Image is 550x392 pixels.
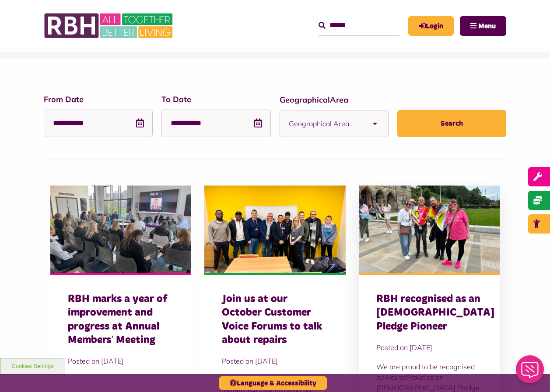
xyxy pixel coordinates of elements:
[161,93,270,105] label: To Date
[280,94,389,106] label: GeographicalArea
[219,376,327,390] button: Language & Accessibility
[397,110,506,137] button: Search
[359,186,500,273] img: RBH customers and colleagues at the Rochdale Pride event outside the town hall
[376,292,482,334] h3: RBH recognised as an [DEMOGRAPHIC_DATA] Pledge Pioneer
[68,356,174,366] span: Posted on [DATE]
[204,186,345,273] img: Group photo of customers and colleagues at the Lighthouse Project
[408,16,454,36] a: MyRBH
[161,110,270,137] input: Text field
[222,292,328,347] h3: Join us at our October Customer Voice Forums to talk about repairs
[478,23,496,30] span: Menu
[376,342,482,353] span: Posted on [DATE]
[44,110,153,137] input: Text field
[68,292,174,347] h3: RBH marks a year of improvement and progress at Annual Members’ Meeting
[511,353,550,392] iframe: Netcall Web Assistant for live chat
[44,93,153,105] label: From Date
[44,9,175,43] img: RBH
[319,16,399,35] input: Search
[460,16,506,36] button: Navigation
[50,186,191,273] img: Board Meeting
[289,110,362,137] span: Geographical Area..
[222,356,328,366] span: Posted on [DATE]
